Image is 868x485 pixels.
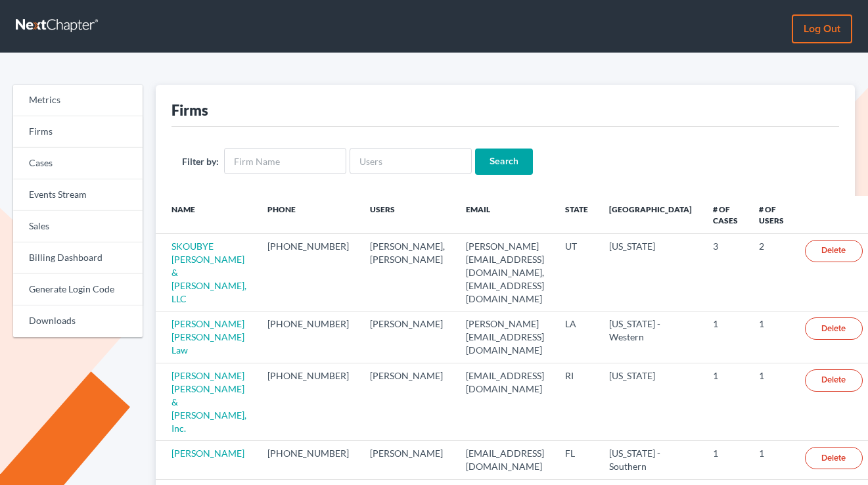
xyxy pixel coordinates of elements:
[171,448,244,459] a: [PERSON_NAME]
[171,241,246,304] a: SKOUBYE [PERSON_NAME] & [PERSON_NAME], LLC
[257,312,359,363] td: [PHONE_NUMBER]
[748,234,794,312] td: 2
[805,317,863,340] a: Delete
[555,363,599,441] td: RI
[599,312,702,363] td: [US_STATE] - Western
[748,312,794,363] td: 1
[171,370,246,434] a: [PERSON_NAME] [PERSON_NAME] & [PERSON_NAME], Inc.
[13,274,143,306] a: Generate Login Code
[475,149,533,175] input: Search
[599,441,702,479] td: [US_STATE] - Southern
[702,312,748,363] td: 1
[805,447,863,469] a: Delete
[182,154,219,168] label: Filter by:
[13,116,143,148] a: Firms
[257,441,359,479] td: [PHONE_NUMBER]
[702,441,748,479] td: 1
[13,85,143,116] a: Metrics
[702,196,748,234] th: # of Cases
[748,363,794,441] td: 1
[13,306,143,337] a: Downloads
[748,196,794,234] th: # of Users
[257,196,359,234] th: Phone
[171,101,208,120] div: Firms
[599,234,702,312] td: [US_STATE]
[805,369,863,392] a: Delete
[702,234,748,312] td: 3
[257,363,359,441] td: [PHONE_NUMBER]
[792,14,852,43] a: Log out
[13,148,143,179] a: Cases
[359,234,455,312] td: [PERSON_NAME], [PERSON_NAME]
[805,240,863,262] a: Delete
[13,179,143,211] a: Events Stream
[257,234,359,312] td: [PHONE_NUMBER]
[224,148,346,174] input: Firm Name
[350,148,472,174] input: Users
[13,211,143,242] a: Sales
[359,196,455,234] th: Users
[599,196,702,234] th: [GEOGRAPHIC_DATA]
[359,312,455,363] td: [PERSON_NAME]
[702,363,748,441] td: 1
[455,234,555,312] td: [PERSON_NAME][EMAIL_ADDRESS][DOMAIN_NAME], [EMAIL_ADDRESS][DOMAIN_NAME]
[599,363,702,441] td: [US_STATE]
[13,242,143,274] a: Billing Dashboard
[748,441,794,479] td: 1
[555,441,599,479] td: FL
[171,318,244,356] a: [PERSON_NAME] [PERSON_NAME] Law
[455,312,555,363] td: [PERSON_NAME][EMAIL_ADDRESS][DOMAIN_NAME]
[455,441,555,479] td: [EMAIL_ADDRESS][DOMAIN_NAME]
[555,312,599,363] td: LA
[359,363,455,441] td: [PERSON_NAME]
[455,196,555,234] th: Email
[555,234,599,312] td: UT
[455,363,555,441] td: [EMAIL_ADDRESS][DOMAIN_NAME]
[156,196,257,234] th: Name
[555,196,599,234] th: State
[359,441,455,479] td: [PERSON_NAME]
